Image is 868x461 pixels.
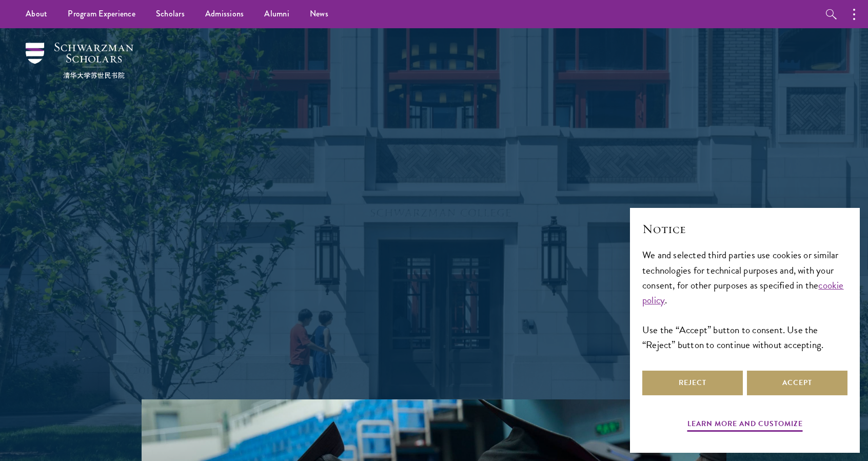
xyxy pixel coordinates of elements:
[747,371,847,395] button: Accept
[26,43,133,79] img: Schwarzman Scholars
[642,371,743,395] button: Reject
[687,417,803,433] button: Learn more and customize
[642,247,847,352] div: We and selected third parties use cookies or similar technologies for technical purposes and, wit...
[642,220,847,238] h2: Notice
[642,278,844,308] a: cookie policy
